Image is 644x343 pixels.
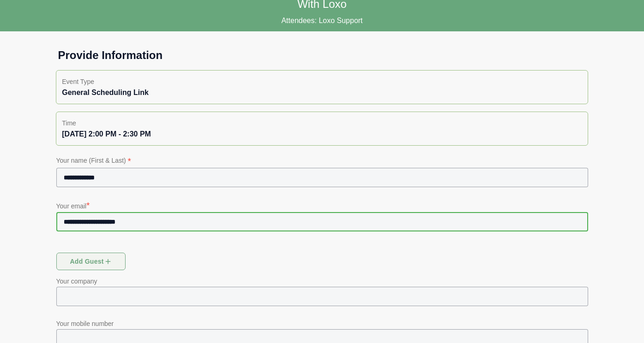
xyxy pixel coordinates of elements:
[62,76,582,87] p: Event Type
[62,118,582,129] p: Time
[62,129,582,140] div: [DATE] 2:00 PM - 2:30 PM
[51,48,594,63] h1: Provide Information
[62,87,582,98] div: General Scheduling Link
[56,199,588,212] p: Your email
[69,253,112,270] span: Add guest
[56,253,126,270] button: Add guest
[56,318,588,329] p: Your mobile number
[56,155,588,168] p: Your name (First & Last)
[281,15,362,26] p: Attendees: Loxo Support
[56,276,588,287] p: Your company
